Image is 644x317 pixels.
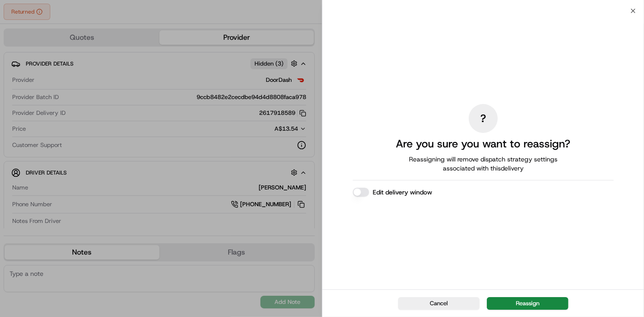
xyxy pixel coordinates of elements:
[398,297,480,310] button: Cancel
[396,155,570,173] span: Reassigning will remove dispatch strategy settings associated with this delivery
[396,137,571,151] h2: Are you sure you want to reassign?
[487,297,568,310] button: Reassign
[373,188,432,197] label: Edit delivery window
[469,104,498,133] div: ?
